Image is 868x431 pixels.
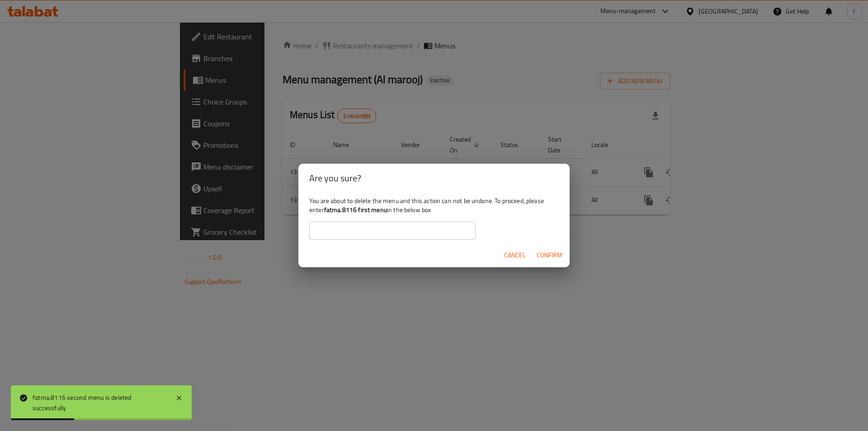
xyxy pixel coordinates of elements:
span: Confirm [537,250,562,261]
span: Cancel [504,250,526,261]
div: fatma.8116 second menu is deleted successfully [33,393,166,413]
b: fatma.8116 first menu [324,204,387,216]
h2: Are you sure? [309,171,559,185]
div: You are about to delete the menu and this action can not be undone. To proceed, please enter in t... [298,193,570,243]
button: Cancel [500,247,529,264]
button: Confirm [533,247,566,264]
